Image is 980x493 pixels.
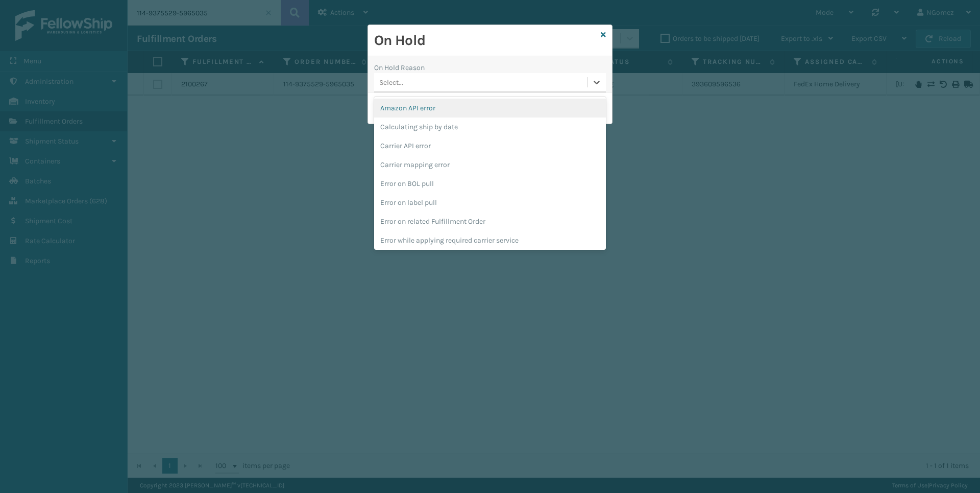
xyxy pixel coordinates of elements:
[374,136,606,155] div: Carrier API error
[374,212,606,231] div: Error on related Fulfillment Order
[374,31,597,50] h2: On Hold
[374,193,606,212] div: Error on label pull
[374,99,606,118] div: Amazon API error
[374,231,606,250] div: Error while applying required carrier service
[374,155,606,174] div: Carrier mapping error
[374,62,425,73] label: On Hold Reason
[374,174,606,193] div: Error on BOL pull
[374,118,606,136] div: Calculating ship by date
[379,77,403,88] div: Select...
